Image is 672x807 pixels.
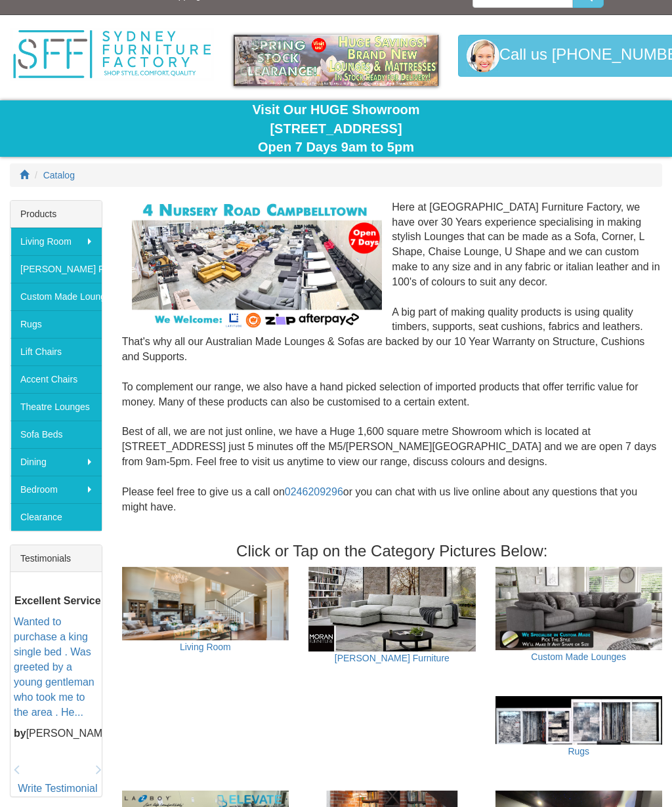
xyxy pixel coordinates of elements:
[180,642,231,652] a: Living Room
[10,365,102,393] a: Accent Chairs
[14,617,94,718] a: Wanted to purchase a king single bed . Was greeted by a young gentleman who took me to the area ....
[495,696,662,745] img: Rugs
[10,476,102,503] a: Bedroom
[14,595,101,606] b: Excellent Service
[10,28,214,81] img: Sydney Furniture Factory
[531,652,626,662] a: Custom Made Lounges
[14,728,26,739] b: by
[10,448,102,476] a: Dining
[10,228,102,255] a: Living Room
[10,338,102,365] a: Lift Chairs
[234,35,438,86] img: spring-sale.gif
[285,486,343,497] a: 0246209296
[10,283,102,310] a: Custom Made Lounges
[308,567,475,652] img: Moran Furniture
[122,567,289,640] img: Living Room
[10,201,102,228] div: Products
[10,310,102,338] a: Rugs
[122,200,662,530] div: Here at [GEOGRAPHIC_DATA] Furniture Factory, we have over 30 Years experience specialising in mak...
[18,783,97,794] a: Write Testimonial
[10,503,102,531] a: Clearance
[14,727,102,742] p: [PERSON_NAME]
[335,653,450,663] a: [PERSON_NAME] Furniture
[132,200,383,330] img: Corner Modular Lounges
[495,567,662,650] img: Custom Made Lounges
[10,545,102,572] div: Testimonials
[10,393,102,421] a: Theatre Lounges
[122,543,662,560] h3: Click or Tap on the Category Pictures Below:
[10,100,662,157] div: Visit Our HUGE Showroom [STREET_ADDRESS] Open 7 Days 9am to 5pm
[43,170,75,180] a: Catalog
[568,746,589,756] a: Rugs
[10,421,102,448] a: Sofa Beds
[10,255,102,283] a: [PERSON_NAME] Furniture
